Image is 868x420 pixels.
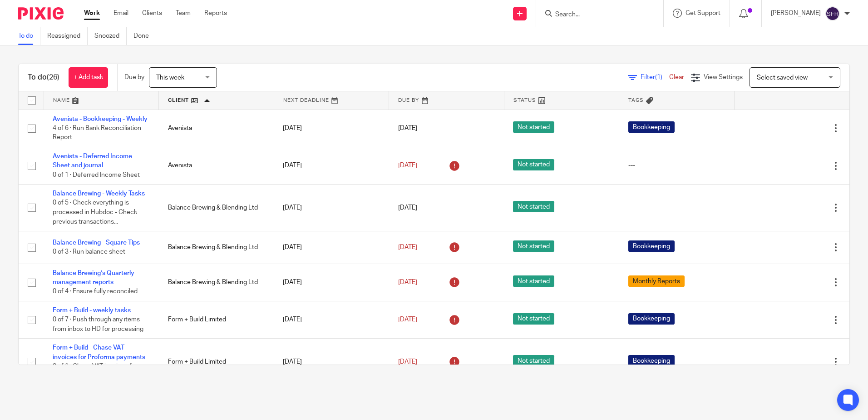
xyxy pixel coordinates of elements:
[628,161,725,170] div: ---
[18,7,64,20] img: Pixie
[53,307,131,314] a: Form + Build - weekly tasks
[398,125,417,131] span: [DATE]
[204,9,227,18] a: Reports
[53,345,145,360] a: Form + Build - Chase VAT invoices for Proforma payments
[513,159,554,170] span: Not started
[669,74,684,80] a: Clear
[47,27,88,45] a: Reassigned
[398,359,417,365] span: [DATE]
[686,10,720,16] span: Get Support
[513,201,554,212] span: Not started
[159,185,274,231] td: Balance Brewing & Blending Ltd
[53,249,125,255] span: 0 of 3 · Run balance sheet
[398,279,417,285] span: [DATE]
[159,110,274,147] td: Avenista
[53,289,138,295] span: 0 of 4 · Ensure fully reconciled
[159,264,274,301] td: Balance Brewing & Blending Ltd
[274,231,389,264] td: [DATE]
[704,74,743,80] span: View Settings
[628,203,725,212] div: ---
[771,9,821,18] p: [PERSON_NAME]
[398,244,417,250] span: [DATE]
[628,313,675,325] span: Bookkeeping
[159,301,274,338] td: Form + Build Limited
[274,185,389,231] td: [DATE]
[274,264,389,301] td: [DATE]
[53,316,143,332] span: 0 of 7 · Push through any items from inbox to HD for processing
[513,355,554,366] span: Not started
[274,339,389,385] td: [DATE]
[113,9,128,18] a: Email
[274,301,389,338] td: [DATE]
[53,270,134,285] a: Balance Brewing’s Quarterly management reports
[133,27,156,45] a: Done
[628,98,644,103] span: Tags
[84,9,100,18] a: Work
[825,6,840,21] img: svg%3E
[757,75,808,81] span: Select saved view
[176,9,191,18] a: Team
[159,231,274,264] td: Balance Brewing & Blending Ltd
[398,316,417,323] span: [DATE]
[69,67,108,88] a: + Add task
[94,27,127,45] a: Snoozed
[554,11,636,19] input: Search
[274,147,389,184] td: [DATE]
[513,313,554,325] span: Not started
[53,240,140,246] a: Balance Brewing - Square Tips
[513,275,554,287] span: Not started
[398,205,417,211] span: [DATE]
[398,162,417,169] span: [DATE]
[53,125,141,141] span: 4 of 6 · Run Bank Reconciliation Report
[156,75,184,81] span: This week
[53,116,148,122] a: Avenista - Bookkeeping - Weekly
[124,73,144,82] p: Due by
[28,73,59,82] h1: To do
[142,9,162,18] a: Clients
[628,121,675,133] span: Bookkeeping
[655,74,662,80] span: (1)
[47,74,59,81] span: (26)
[628,355,675,366] span: Bookkeeping
[53,200,137,225] span: 0 of 5 · Check everything is processed in Hubdoc - Check previous transactions...
[159,147,274,184] td: Avenista
[513,121,554,133] span: Not started
[18,27,40,45] a: To do
[159,339,274,385] td: Form + Build Limited
[274,110,389,147] td: [DATE]
[53,363,138,379] span: 0 of 1 · Chase VAT invoices for proforma payments made
[628,275,685,287] span: Monthly Reports
[628,240,675,252] span: Bookkeeping
[53,153,132,169] a: Avenista - Deferred Income Sheet and journal
[513,240,554,252] span: Not started
[641,74,669,80] span: Filter
[53,172,140,178] span: 0 of 1 · Deferred Income Sheet
[53,190,145,197] a: Balance Brewing - Weekly Tasks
